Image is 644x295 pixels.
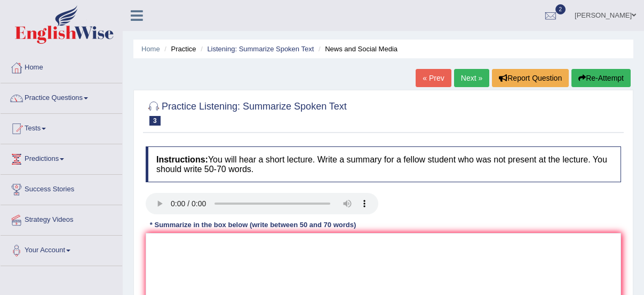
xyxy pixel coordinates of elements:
[454,69,489,87] a: Next »
[1,236,122,262] a: Your Account
[316,44,397,54] li: News and Social Media
[156,155,208,164] b: Instructions:
[207,45,314,53] a: Listening: Summarize Spoken Text
[571,69,631,87] button: Re-Attempt
[492,69,569,87] button: Report Question
[1,53,122,80] a: Home
[1,83,122,110] a: Practice Questions
[149,116,161,126] span: 3
[146,99,347,126] h2: Practice Listening: Summarize Spoken Text
[162,44,196,54] li: Practice
[146,146,621,182] h4: You will hear a short lecture. Write a summary for a fellow student who was not present at the le...
[1,205,122,232] a: Strategy Videos
[1,144,122,171] a: Predictions
[555,4,566,14] span: 2
[1,114,122,141] a: Tests
[146,220,360,230] div: * Summarize in the box below (write between 50 and 70 words)
[141,45,160,53] a: Home
[416,69,451,87] a: « Prev
[1,175,122,201] a: Success Stories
